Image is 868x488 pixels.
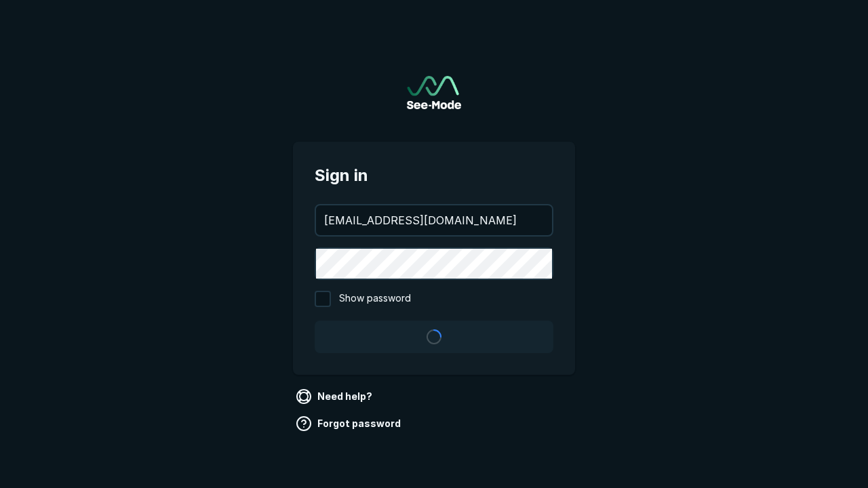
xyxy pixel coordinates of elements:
span: Sign in [315,163,553,188]
a: Go to sign in [407,76,461,109]
a: Need help? [293,386,378,407]
a: Forgot password [293,413,406,434]
img: See-Mode Logo [407,76,461,109]
input: your@email.com [316,205,552,235]
span: Show password [339,291,411,307]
